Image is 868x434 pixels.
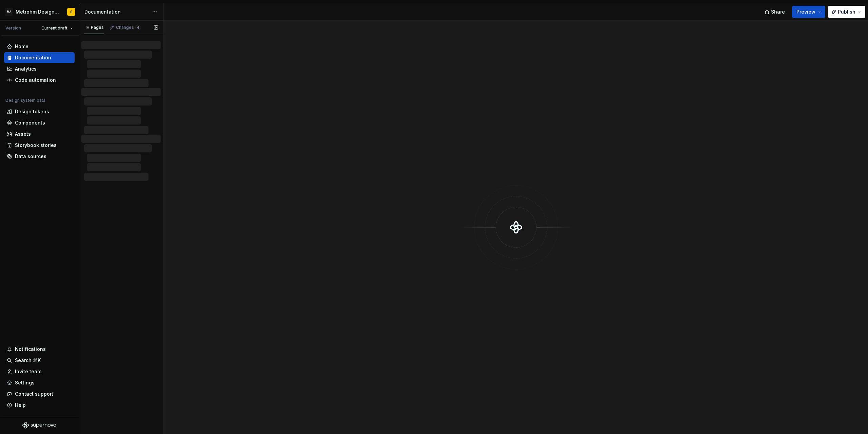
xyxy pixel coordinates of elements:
[15,153,46,160] div: Data sources
[15,391,53,397] div: Contact support
[4,106,75,117] a: Design tokens
[38,23,76,33] button: Current draft
[4,41,75,52] a: Home
[15,357,41,364] div: Search ⌘K
[4,129,75,139] a: Assets
[4,140,75,151] a: Storybook stories
[15,119,45,126] div: Components
[771,8,785,15] span: Share
[84,25,104,30] div: Pages
[22,422,56,429] svg: Supernova Logo
[1,4,77,19] button: MAMetrohm Design SystemS
[15,379,35,386] div: Settings
[4,355,75,366] button: Search ⌘K
[116,25,141,30] div: Changes
[15,142,57,149] div: Storybook stories
[5,98,45,103] div: Design system data
[796,8,815,15] span: Preview
[15,54,51,61] div: Documentation
[15,108,49,115] div: Design tokens
[4,63,75,74] a: Analytics
[15,43,28,50] div: Home
[4,52,75,63] a: Documentation
[84,8,149,15] div: Documentation
[15,65,37,72] div: Analytics
[135,25,141,30] span: 4
[15,368,41,375] div: Invite team
[16,8,59,15] div: Metrohm Design System
[4,389,75,399] button: Contact support
[792,6,825,18] button: Preview
[41,25,67,31] span: Current draft
[15,402,26,409] div: Help
[5,25,21,31] div: Version
[70,9,73,15] div: S
[828,6,865,18] button: Publish
[4,75,75,86] a: Code automation
[4,344,75,355] button: Notifications
[761,6,789,18] button: Share
[4,366,75,377] a: Invite team
[4,117,75,128] a: Components
[15,131,31,137] div: Assets
[5,8,13,16] div: MA
[15,346,46,353] div: Notifications
[4,151,75,162] a: Data sources
[15,77,56,83] div: Code automation
[838,8,855,15] span: Publish
[4,377,75,388] a: Settings
[4,400,75,411] button: Help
